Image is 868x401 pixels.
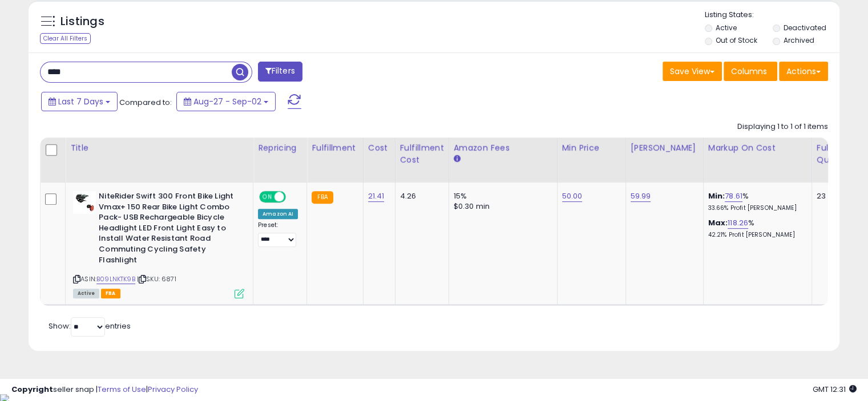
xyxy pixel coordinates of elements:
span: Last 7 Days [58,96,103,107]
b: Max: [708,217,728,228]
a: 21.41 [368,191,385,202]
a: 78.61 [725,191,742,202]
div: Displaying 1 to 1 of 1 items [737,121,828,132]
div: Repricing [258,142,302,154]
button: Last 7 Days [41,92,118,111]
a: B09LNKTK9B [96,274,135,284]
button: Filters [258,62,302,82]
div: ASIN: [73,191,244,297]
div: Title [70,142,248,154]
span: OFF [284,192,302,202]
img: 31mSsGdmRPL._SL40_.jpg [73,191,96,214]
a: Terms of Use [98,384,146,395]
div: seller snap | | [11,384,198,395]
div: [PERSON_NAME] [631,142,699,154]
strong: Copyright [11,384,53,395]
span: ON [260,192,274,202]
p: 42.21% Profit [PERSON_NAME] [708,231,803,239]
a: Privacy Policy [148,384,198,395]
a: 50.00 [562,191,583,202]
div: Markup on Cost [708,142,807,154]
span: Compared to: [119,97,172,108]
div: 15% [454,191,548,201]
div: $0.30 min [454,201,548,212]
div: Fulfillment Cost [400,142,444,166]
p: 33.66% Profit [PERSON_NAME] [708,204,803,212]
a: 59.99 [631,191,651,202]
div: % [708,218,803,239]
div: 4.26 [400,191,440,201]
div: Min Price [562,142,621,154]
b: Min: [708,191,725,201]
button: Aug-27 - Sep-02 [176,92,276,111]
h5: Listings [60,14,104,30]
label: Deactivated [783,23,826,33]
a: 118.26 [728,217,748,229]
span: Aug-27 - Sep-02 [193,96,261,107]
p: Listing States: [705,10,839,21]
div: % [708,191,803,212]
button: Columns [724,62,777,81]
div: Amazon AI [258,209,298,219]
div: Preset: [258,221,298,247]
label: Active [716,23,737,33]
b: NiteRider Swift 300 Front Bike Light Vmax+ 150 Rear Bike Light Combo Pack- USB Rechargeable Bicyc... [99,191,237,268]
div: Fulfillable Quantity [817,142,856,166]
div: Clear All Filters [40,33,91,44]
label: Out of Stock [716,35,757,45]
span: Show: entries [49,321,131,331]
span: | SKU: 6871 [137,274,176,283]
small: FBA [312,191,333,204]
span: All listings currently available for purchase on Amazon [73,289,99,298]
span: Columns [731,66,767,77]
div: Fulfillment [312,142,358,154]
th: The percentage added to the cost of goods (COGS) that forms the calculator for Min & Max prices. [703,137,812,183]
div: Cost [368,142,390,154]
div: Amazon Fees [454,142,552,154]
small: Amazon Fees. [454,154,461,164]
label: Archived [783,35,814,45]
button: Save View [663,62,722,81]
span: 2025-09-10 12:31 GMT [813,384,857,395]
button: Actions [779,62,828,81]
span: FBA [101,289,120,298]
div: 23 [817,191,852,201]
